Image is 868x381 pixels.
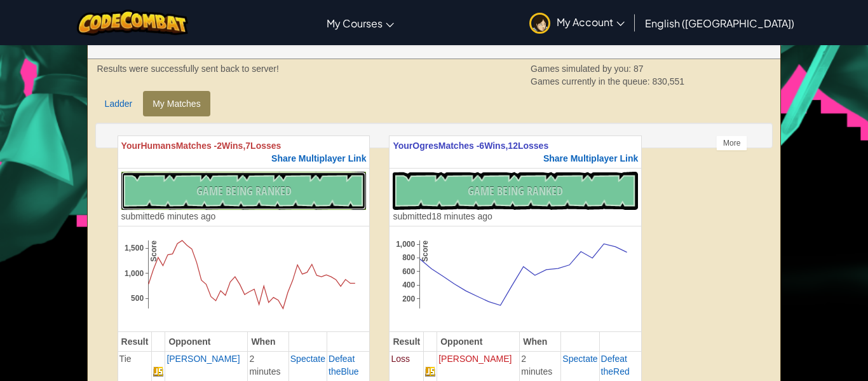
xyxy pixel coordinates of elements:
[118,331,152,351] th: Result
[403,294,416,303] text: 200
[531,76,652,87] span: Games currently in the queue:
[119,354,132,364] span: Tie
[421,240,430,262] text: Score
[97,64,279,74] strong: Results were successfully sent back to server!
[397,240,416,249] text: 1,000
[95,91,142,116] a: Ladder
[222,141,245,151] span: Wins,
[634,64,644,74] span: 87
[176,141,217,151] span: Matches -
[393,141,412,151] span: Your
[290,354,325,364] a: Spectate
[329,354,359,377] a: Defeat theBlue
[523,3,631,43] a: My Account
[327,17,383,30] span: My Courses
[248,331,288,351] th: When
[543,153,638,163] span: Share Multiplayer Link
[250,141,281,151] span: Losses
[557,15,625,29] span: My Account
[143,91,210,116] a: My Matches
[121,211,160,221] span: submitted
[484,141,508,151] span: Wins,
[390,135,642,168] th: Ogres 6 12
[529,13,550,34] img: avatar
[438,141,480,151] span: Matches -
[653,76,685,87] span: 830,551
[125,244,144,253] text: 1,500
[393,210,492,223] div: 18 minutes ago
[149,240,158,262] text: Score
[165,331,248,351] th: Opponent
[118,135,370,168] th: Humans 2 7
[403,253,416,262] text: 800
[562,354,597,364] a: Spectate
[601,354,630,377] a: Defeat theRed
[520,331,561,351] th: When
[390,331,424,351] th: Result
[121,210,216,223] div: 6 minutes ago
[121,141,141,151] span: Your
[639,6,801,40] a: English ([GEOGRAPHIC_DATA])
[77,10,188,36] img: CodeCombat logo
[320,6,400,40] a: My Courses
[645,17,794,30] span: English ([GEOGRAPHIC_DATA])
[393,211,431,221] span: submitted
[531,64,634,74] span: Games simulated by you:
[403,281,416,289] text: 400
[716,135,747,151] div: More
[271,153,366,163] span: Share Multiplayer Link
[437,331,520,351] th: Opponent
[518,141,548,151] span: Losses
[125,269,144,278] text: 1,000
[403,267,416,276] text: 600
[329,354,355,377] span: Defeat the
[601,354,627,377] span: Defeat the
[131,294,144,303] text: 500
[391,354,410,364] span: Loss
